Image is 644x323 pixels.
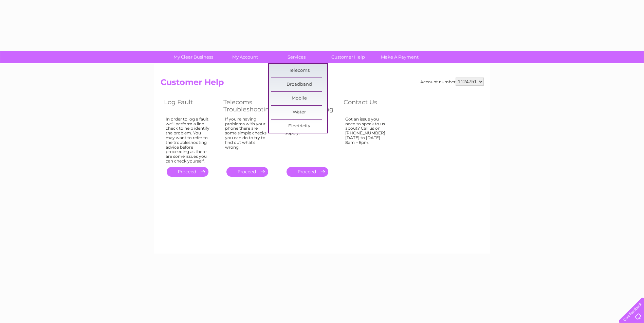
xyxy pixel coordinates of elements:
[271,120,327,133] a: Electricity
[271,92,327,105] a: Mobile
[217,51,273,63] a: My Account
[166,117,210,164] div: In order to log a fault we'll perform a line check to help identify the problem. You may want to ...
[225,117,270,161] div: If you're having problems with your phone there are some simple checks you can do to try to find ...
[320,51,376,63] a: Customer Help
[345,117,389,161] div: Got an issue you need to speak to us about? Call us on [PHONE_NUMBER] [DATE] to [DATE] 8am – 6pm.
[220,97,280,115] th: Telecoms Troubleshooting
[165,51,221,63] a: My Clear Business
[420,78,484,86] div: Account number
[271,106,327,119] a: Water
[285,117,330,161] div: Frequently asked questions to do with your water bill and supply.
[269,51,325,63] a: Services
[287,167,328,177] a: .
[271,64,327,78] a: Telecoms
[226,167,268,177] a: .
[161,78,484,90] h2: Customer Help
[372,51,428,63] a: Make A Payment
[167,167,208,177] a: .
[271,78,327,91] a: Broadband
[340,97,400,115] th: Contact Us
[161,97,220,115] th: Log Fault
